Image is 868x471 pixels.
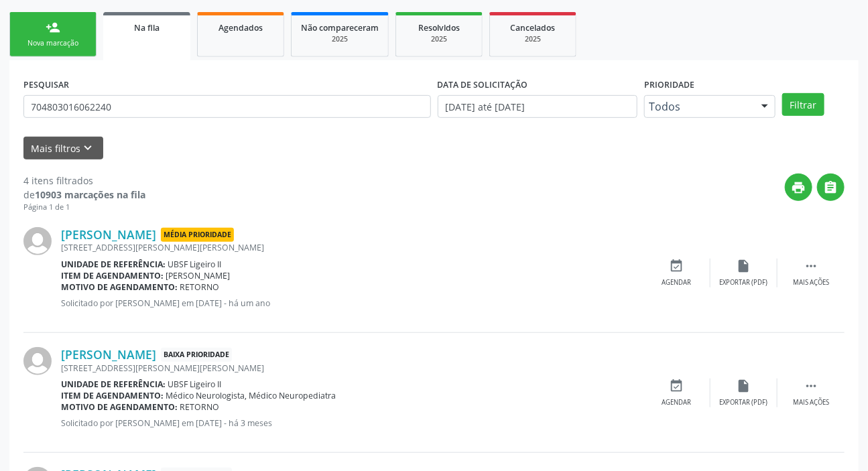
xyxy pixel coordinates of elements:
span: Médico Neurologista, Médico Neuropediatra [166,390,336,401]
strong: 10903 marcações na fila [35,188,145,201]
i: insert_drive_file [737,379,751,393]
p: Solicitado por [PERSON_NAME] em [DATE] - há 3 meses [61,417,643,429]
span: Agendados [219,22,263,33]
i: keyboard_arrow_down [81,141,96,155]
i:  [804,259,818,273]
b: Unidade de referência: [61,259,166,270]
p: Solicitado por [PERSON_NAME] em [DATE] - há um ano [61,297,643,309]
input: Nome, CNS [23,95,431,118]
div: Mais ações [793,398,829,407]
span: Na fila [134,22,160,33]
span: RETORNO [180,401,220,413]
a: [PERSON_NAME] [61,227,156,242]
img: img [23,347,52,375]
button: print [785,174,812,201]
div: Exportar (PDF) [720,398,768,407]
span: Média Prioridade [161,228,234,242]
div: Nova marcação [19,38,86,48]
div: [STREET_ADDRESS][PERSON_NAME][PERSON_NAME] [61,242,643,253]
div: Agendar [662,398,692,407]
i: insert_drive_file [737,259,751,273]
span: [PERSON_NAME] [166,270,231,281]
span: Resolvidos [418,22,460,33]
input: Selecione um intervalo [438,95,638,118]
span: Baixa Prioridade [161,348,232,362]
button:  [817,174,845,201]
a: [PERSON_NAME] [61,347,156,362]
span: Todos [649,100,748,113]
b: Unidade de referência: [61,379,166,390]
div: Mais ações [793,278,829,287]
i: print [792,180,806,195]
span: UBSF Ligeiro II [168,379,222,390]
img: img [23,227,52,255]
span: Cancelados [511,22,556,33]
label: DATA DE SOLICITAÇÃO [438,74,528,95]
div: Agendar [662,278,692,287]
div: de [23,188,145,202]
div: Página 1 de 1 [23,202,145,213]
b: Item de agendamento: [61,390,164,401]
i: event_available [670,379,684,393]
div: [STREET_ADDRESS][PERSON_NAME][PERSON_NAME] [61,362,643,374]
div: 2025 [406,34,473,44]
span: Não compareceram [301,22,379,33]
i:  [824,180,839,195]
div: 2025 [301,34,379,44]
i: event_available [670,259,684,273]
label: Prioridade [644,74,694,95]
button: Mais filtroskeyboard_arrow_down [23,137,103,160]
div: Exportar (PDF) [720,278,768,287]
div: 4 itens filtrados [23,174,145,188]
div: 2025 [499,34,566,44]
i:  [804,379,818,393]
b: Motivo de agendamento: [61,281,178,293]
span: UBSF Ligeiro II [168,259,222,270]
label: PESQUISAR [23,74,69,95]
span: RETORNO [180,281,220,293]
b: Motivo de agendamento: [61,401,178,413]
button: Filtrar [782,93,824,116]
div: person_add [46,20,60,35]
b: Item de agendamento: [61,270,164,281]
